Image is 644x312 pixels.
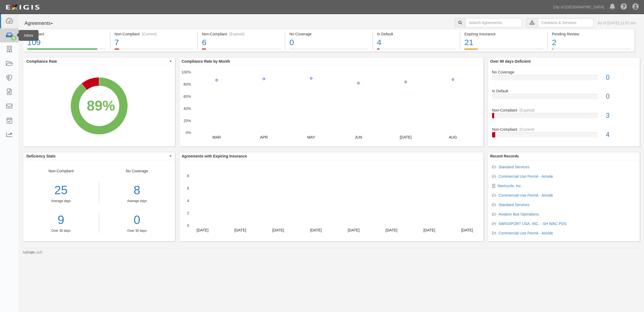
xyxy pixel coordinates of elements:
[498,174,553,179] a: Commercial Use Permit - Airside
[183,118,191,123] text: 20%
[19,30,39,41] div: Inbox
[110,48,198,53] a: Non-Compliant(Current)7
[289,31,368,37] div: No Coverage
[202,31,281,37] div: Non-Compliant (Expired)
[23,168,99,233] div: Non-Compliant
[490,59,531,63] b: Over 90 days Deficient
[23,199,99,203] div: Average days
[552,37,631,48] div: 2
[179,65,483,146] svg: A chart.
[260,135,268,139] text: APR
[183,82,191,86] text: 80%
[377,31,456,37] div: In Default
[187,199,189,203] text: 4
[187,186,189,190] text: 6
[115,37,193,48] div: 7
[498,222,567,226] a: SWISSPORT USA, INC. - SH WAC PDS
[23,58,175,65] button: Compliance Rate
[488,127,640,132] div: Non-Compliant
[492,69,636,89] a: No Coverage0
[492,88,636,108] a: In Default0
[550,2,607,12] a: City of [GEOGRAPHIC_DATA]
[498,165,529,169] a: Standard Services
[285,48,372,53] a: No Coverage0
[400,135,411,139] text: [DATE]
[187,211,189,215] text: 2
[449,135,457,139] text: AUG
[179,160,483,241] svg: A chart.
[87,95,115,116] div: 89%
[602,92,640,101] div: 0
[548,48,635,53] a: Pending Review2
[348,228,360,232] text: [DATE]
[490,154,519,158] b: Recent Records
[183,106,191,111] text: 40%
[464,31,543,37] div: Expiring Insurance
[23,18,63,29] button: Agreements
[182,154,247,158] b: Agreements with Expiring Insurance
[461,228,473,232] text: [DATE]
[538,18,594,27] input: Contracts & Services
[4,2,41,12] img: logo-5460c22ac91f19d4615b14bd174203de0afe785f0fc80cf4dbbc73dc1793850b.png
[373,48,460,53] a: In Default4
[519,127,534,132] div: (Current)
[26,59,168,64] span: Compliance Rate
[11,36,17,41] div: 6
[23,229,99,233] div: Over 30 days
[498,212,539,216] a: Aviation Bus Operations
[234,228,246,232] text: [DATE]
[272,228,284,232] text: [DATE]
[492,108,636,127] a: Non-Compliant(Expired)3
[23,65,175,146] svg: A chart.
[229,31,245,37] div: (Expired)
[602,111,640,120] div: 3
[498,193,553,197] a: Commercial Use Permit - Airside
[621,4,627,10] i: Help Center - Complianz
[103,229,171,233] div: Over 30 days
[310,228,322,232] text: [DATE]
[26,250,43,254] a: Exigis, LLC
[377,37,456,48] div: 4
[202,37,281,48] div: 6
[497,184,522,188] a: Stericycle, Inc.
[598,20,636,26] div: As of [DATE] 11:57 am
[103,182,171,199] div: 8
[26,153,168,159] span: Deficiency Stats
[602,73,640,82] div: 0
[602,130,640,140] div: 4
[187,223,189,228] text: 0
[198,48,285,53] a: Non-Compliant(Expired)6
[519,108,535,113] div: (Expired)
[552,31,631,37] div: Pending Review
[488,69,640,75] div: No Coverage
[23,152,175,160] button: Deficiency Stats
[460,48,547,53] a: Expiring Insurance21
[488,88,640,94] div: In Default
[23,212,99,229] a: 9
[27,37,106,48] div: 109
[23,182,99,199] div: 25
[355,135,362,139] text: JUN
[465,18,522,27] input: Search Agreements
[488,108,640,113] div: Non-Compliant
[181,70,191,74] text: 100%
[464,37,543,48] div: 21
[187,174,189,178] text: 8
[386,228,397,232] text: [DATE]
[23,250,43,255] small: by
[183,94,191,99] text: 60%
[423,228,435,232] text: [DATE]
[289,37,368,48] div: 0
[307,135,315,139] text: MAY
[23,48,110,53] a: Compliant109
[186,130,191,135] text: 0%
[103,212,171,229] a: 0
[197,228,209,232] text: [DATE]
[27,31,106,37] div: Compliant
[492,127,636,142] a: Non-Compliant(Current)4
